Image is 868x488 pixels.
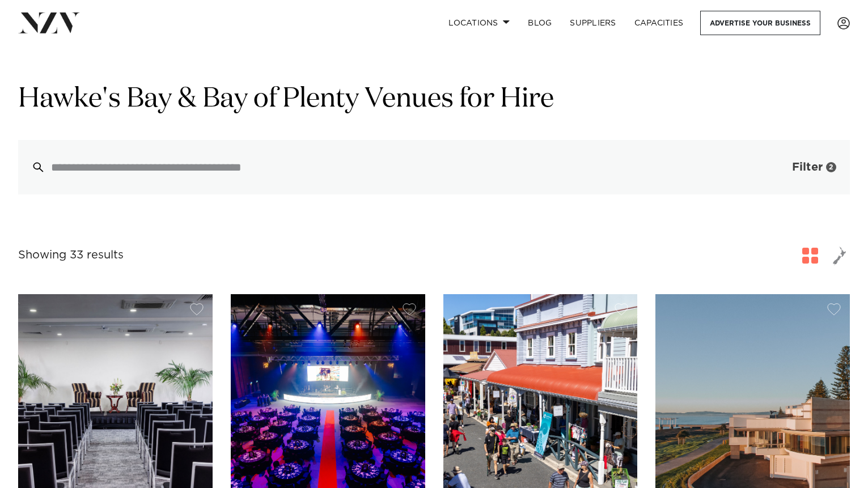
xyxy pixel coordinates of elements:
[826,162,836,172] div: 2
[700,11,820,35] a: Advertise your business
[18,82,850,117] h1: Hawke's Bay & Bay of Plenty Venues for Hire
[561,11,625,35] a: SUPPLIERS
[519,11,561,35] a: BLOG
[792,162,823,173] span: Filter
[18,247,124,264] div: Showing 33 results
[18,12,80,33] img: nzv-logo.png
[625,11,693,35] a: Capacities
[439,11,519,35] a: Locations
[756,140,850,194] button: Filter2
